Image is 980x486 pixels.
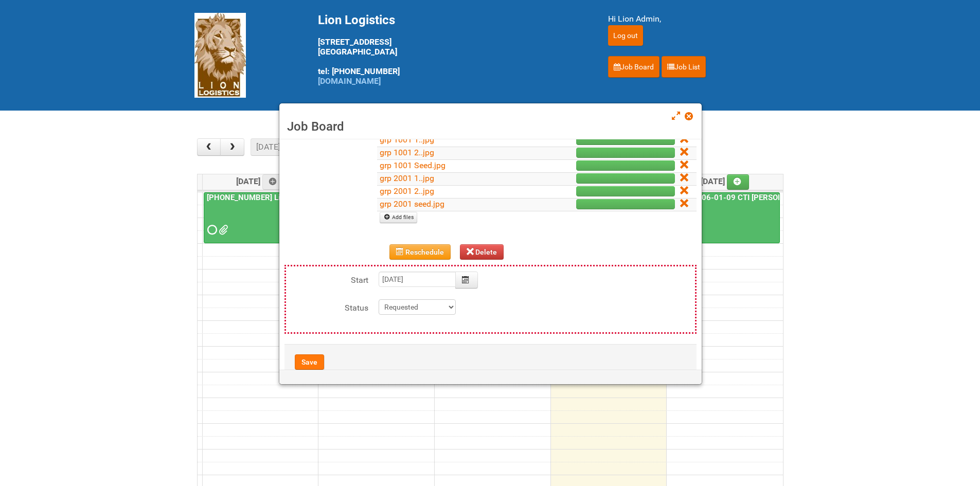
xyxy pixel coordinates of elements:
span: Lion Logistics [318,13,395,27]
a: [DOMAIN_NAME] [318,76,381,86]
label: Status [286,299,368,314]
a: grp 1001 1..jpg [380,135,434,145]
a: Job Board [608,56,660,78]
a: Add an event [727,174,750,190]
button: [DATE] [251,138,286,156]
span: [DATE] [236,176,285,186]
a: Add an event [262,174,285,190]
label: Start [286,272,368,286]
a: grp 2001 1..jpg [380,173,434,183]
a: [PHONE_NUMBER] Liquid Toilet Bowl Cleaner - Mailing 2 [204,192,315,244]
img: Lion Logistics [194,13,246,98]
a: grp 1001 Seed.jpg [380,160,446,170]
a: Add files [380,212,417,223]
div: [STREET_ADDRESS] [GEOGRAPHIC_DATA] tel: [PHONE_NUMBER] [318,13,582,86]
a: 25-016806-01-09 CTI [PERSON_NAME] Bar Superior HUT - Mailing 2 [668,192,780,244]
a: grp 2001 2..jpg [380,186,434,196]
button: Calendar [455,272,478,289]
button: Save [295,354,324,370]
a: grp 2001 seed.jpg [380,199,444,209]
a: Lion Logistics [194,50,246,60]
input: Log out [608,25,643,46]
a: [PHONE_NUMBER] Liquid Toilet Bowl Cleaner - Mailing 2 [205,193,404,202]
span: MDN 24-096164-01 MDN Left over counts.xlsx MOR_Mailing 2 24-096164-01-08.xlsm Labels Mailing 2 24... [219,226,226,233]
a: Job List [662,56,706,78]
button: Delete [460,244,504,260]
span: [DATE] [701,176,750,186]
span: Requested [207,226,215,233]
h3: Job Board [287,119,694,134]
button: Reschedule [389,244,451,260]
a: grp 1001 2..jpg [380,148,434,157]
div: Hi Lion Admin, [608,13,786,25]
